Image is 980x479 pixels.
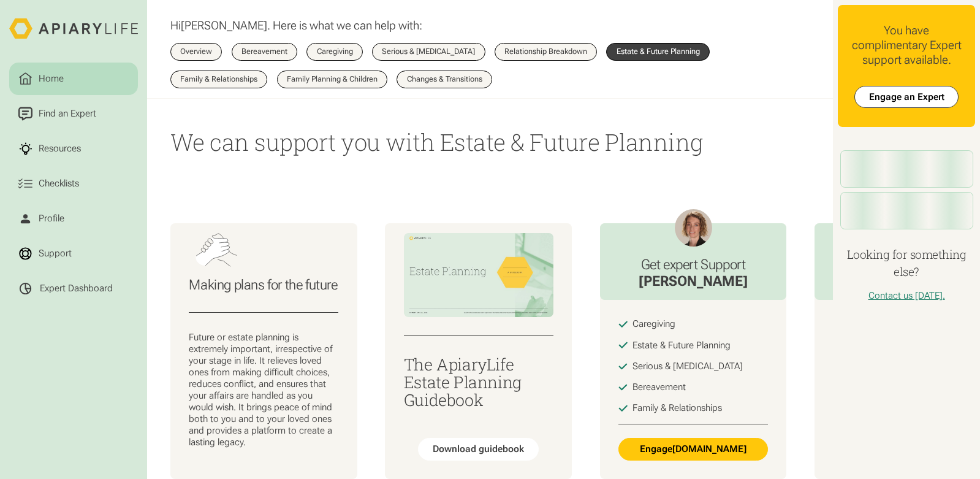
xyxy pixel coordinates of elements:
div: Changes & Transitions [407,75,482,83]
span: [DOMAIN_NAME] [672,443,746,455]
a: Bereavement [232,43,297,61]
a: Overview [170,43,222,61]
div: Family & Relationships [180,75,257,83]
div: Family & Relationships [632,402,722,414]
span: [PERSON_NAME] [181,18,267,33]
p: Hi . Here is what we can help with: [170,18,422,33]
a: Profile [9,202,137,235]
a: Caregiving [306,43,362,61]
h3: Get expert Support [639,256,748,273]
div: Serious & [MEDICAL_DATA] [382,48,475,56]
div: Expert Dashboard [40,283,113,294]
div: Resources [36,142,83,156]
a: Estate & Future Planning [606,43,709,61]
a: Resources [9,132,137,165]
div: [PERSON_NAME] [639,273,748,291]
div: Support [36,247,74,261]
a: Family Planning & Children [277,71,387,89]
div: Caregiving [632,318,675,330]
a: Find an Expert [9,98,137,130]
div: You have complimentary Expert support available. [847,23,966,67]
div: Profile [36,212,67,226]
div: Home [36,72,66,86]
a: Changes & Transitions [397,71,492,89]
p: Future or estate planning is extremely important, irrespective of your stage in life. It relieves... [189,332,338,448]
a: Download guidebook [418,438,539,460]
div: Serious & [MEDICAL_DATA] [632,361,743,372]
a: Contact us [DATE]. [868,290,945,301]
h4: Looking for something else? [838,246,976,281]
a: Engage an Expert [854,86,959,108]
a: Serious & [MEDICAL_DATA] [372,43,485,61]
h3: Making plans for the future [189,277,338,293]
a: Checklists [9,167,137,200]
div: Checklists [36,177,82,191]
a: Expert Dashboard [9,272,137,305]
a: Home [9,63,137,95]
a: Family & Relationships [170,71,267,89]
a: Engage[DOMAIN_NAME] [618,438,768,460]
div: Download guidebook [433,443,524,455]
h3: The ApiaryLife Estate Planning Guidebook [404,355,553,409]
div: Find an Expert [36,107,99,121]
a: Relationship Breakdown [495,43,597,61]
h1: We can support you with Estate & Future Planning [170,126,810,158]
div: Bereavement [632,381,686,393]
div: Relationship Breakdown [504,48,587,56]
a: Support [9,237,137,270]
div: Caregiving [317,48,353,56]
div: Estate & Future Planning [617,48,700,56]
div: Estate & Future Planning [632,340,731,351]
div: Bereavement [241,48,287,56]
div: Family Planning & Children [287,75,378,83]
